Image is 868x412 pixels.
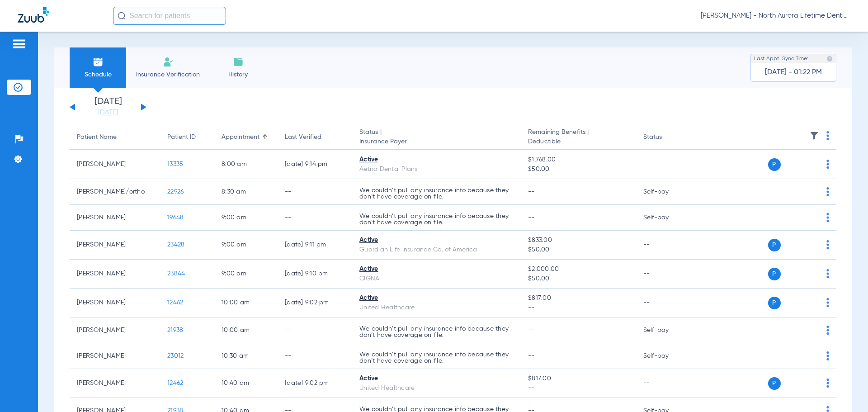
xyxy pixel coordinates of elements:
[81,97,135,117] li: [DATE]
[768,297,781,309] span: P
[826,160,829,169] img: group-dot-blue.svg
[826,298,829,307] img: group-dot-blue.svg
[77,133,153,142] div: Patient Name
[701,11,850,20] span: [PERSON_NAME] - North Aurora Lifetime Dentistry
[359,274,514,284] div: CIGNA
[278,260,352,289] td: [DATE] 9:10 PM
[359,155,514,165] div: Active
[359,303,514,313] div: United Healthcare
[214,289,278,317] td: 10:00 AM
[636,369,697,398] td: --
[214,205,278,231] td: 9:00 AM
[233,57,244,67] img: History
[359,374,514,384] div: Active
[359,326,514,338] p: We couldn’t pull any insurance info because they don’t have coverage on file.
[768,268,781,280] span: P
[278,179,352,205] td: --
[528,327,535,333] span: --
[222,133,270,142] div: Appointment
[70,289,160,317] td: [PERSON_NAME]
[528,189,535,195] span: --
[636,125,697,150] th: Status
[528,155,628,165] span: $1,768.00
[70,150,160,179] td: [PERSON_NAME]
[528,214,535,221] span: --
[285,133,321,142] div: Last Verified
[636,260,697,289] td: --
[636,150,697,179] td: --
[528,265,628,274] span: $2,000.00
[214,343,278,369] td: 10:30 AM
[528,353,535,359] span: --
[636,179,697,205] td: Self-pay
[118,12,126,20] img: Search Icon
[214,317,278,343] td: 10:00 AM
[528,294,628,303] span: $817.00
[359,294,514,303] div: Active
[167,133,196,142] div: Patient ID
[528,236,628,245] span: $833.00
[93,57,104,67] img: Schedule
[528,165,628,174] span: $50.00
[70,260,160,289] td: [PERSON_NAME]
[754,54,808,63] span: Last Appt. Sync Time:
[359,245,514,255] div: Guardian Life Insurance Co. of America
[636,289,697,317] td: --
[826,187,829,196] img: group-dot-blue.svg
[76,70,119,79] span: Schedule
[359,236,514,245] div: Active
[167,380,183,386] span: 12462
[167,161,183,167] span: 13335
[70,343,160,369] td: [PERSON_NAME]
[278,317,352,343] td: --
[70,317,160,343] td: [PERSON_NAME]
[70,231,160,260] td: [PERSON_NAME]
[359,384,514,393] div: United Healthcare
[359,137,514,147] span: Insurance Payer
[826,351,829,360] img: group-dot-blue.svg
[359,213,514,226] p: We couldn’t pull any insurance info because they don’t have coverage on file.
[70,205,160,231] td: [PERSON_NAME]
[167,214,184,221] span: 19648
[167,133,207,142] div: Patient ID
[768,239,781,251] span: P
[12,38,26,49] img: hamburger-icon
[167,242,184,248] span: 23428
[214,260,278,289] td: 9:00 AM
[278,289,352,317] td: [DATE] 9:02 PM
[278,369,352,398] td: [DATE] 9:02 PM
[528,245,628,255] span: $50.00
[167,353,184,359] span: 23012
[167,270,185,277] span: 23844
[113,7,226,25] input: Search for patients
[163,57,174,67] img: Manual Insurance Verification
[768,158,781,171] span: P
[214,179,278,205] td: 8:30 AM
[826,326,829,335] img: group-dot-blue.svg
[285,133,345,142] div: Last Verified
[222,133,259,142] div: Appointment
[359,351,514,364] p: We couldn’t pull any insurance info because they don’t have coverage on file.
[521,125,636,150] th: Remaining Benefits |
[18,7,49,23] img: Zuub Logo
[826,240,829,249] img: group-dot-blue.svg
[528,384,628,393] span: --
[636,343,697,369] td: Self-pay
[528,374,628,384] span: $817.00
[359,187,514,200] p: We couldn’t pull any insurance info because they don’t have coverage on file.
[826,131,829,140] img: group-dot-blue.svg
[359,265,514,274] div: Active
[278,150,352,179] td: [DATE] 9:14 PM
[278,205,352,231] td: --
[765,68,822,77] span: [DATE] - 01:22 PM
[636,231,697,260] td: --
[167,299,183,306] span: 12462
[826,56,833,62] img: last sync help info
[278,343,352,369] td: --
[826,379,829,388] img: group-dot-blue.svg
[359,165,514,174] div: Aetna Dental Plans
[77,133,117,142] div: Patient Name
[133,70,203,79] span: Insurance Verification
[167,189,184,195] span: 22926
[768,377,781,390] span: P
